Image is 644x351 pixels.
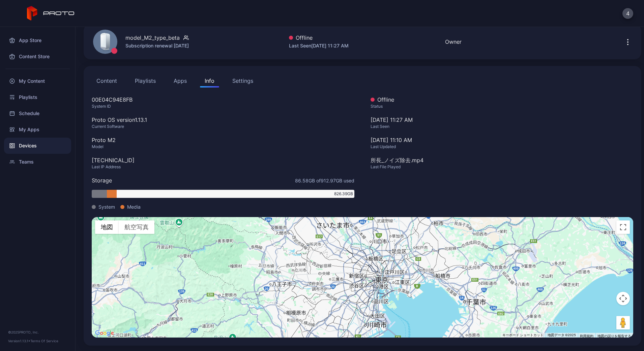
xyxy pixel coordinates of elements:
div: Proto OS version 1.13.1 [92,116,354,124]
div: 00E04C94E8FB [92,96,354,104]
button: 4 [622,8,633,19]
div: Storage [92,176,112,184]
a: My Apps [4,121,71,138]
button: Playlists [130,74,160,87]
button: キーボード ショートカット [502,333,544,338]
button: Info [200,74,219,87]
a: Playlists [4,89,71,105]
a: Schedule [4,105,71,121]
button: 全画面ビューを切り替えます [616,220,630,234]
a: Terms Of Service [30,339,58,343]
div: Settings [232,77,253,85]
div: Last Seen [371,124,633,129]
div: Offline [371,96,633,104]
div: [DATE] 11:10 AM [371,136,633,144]
div: Last Seen [DATE] 11:27 AM [289,42,349,50]
div: © 2025 PROTO, Inc. [8,329,67,335]
button: 地図のカメラ コントロール [616,292,630,305]
div: Subscription renewal [DATE] [125,42,189,50]
a: Content Store [4,48,71,65]
div: Model [92,144,354,149]
div: Status [371,104,633,109]
div: model_M2_type_beta [125,34,180,42]
a: Devices [4,138,71,154]
div: Last IP Address [92,164,354,170]
div: System ID [92,104,354,109]
span: Media [127,203,141,210]
div: Current Software [92,124,354,129]
a: 利用規約（新しいタブで開きます） [580,334,593,338]
span: Version 1.13.1 • [8,339,30,343]
button: 地図上にペグマンをドロップして、ストリートビューを開きます [616,316,630,329]
div: Info [205,77,214,85]
button: 航空写真を見る [119,220,154,234]
img: Google [93,329,116,338]
button: Content [92,74,122,87]
div: Offline [289,34,349,42]
a: App Store [4,32,71,48]
div: Last File Played [371,164,633,170]
button: Apps [169,74,192,87]
div: [TECHNICAL_ID] [92,156,354,164]
div: Owner [445,38,462,46]
a: Teams [4,154,71,170]
div: 所長_ノイズ除去.mp4 [371,156,633,164]
div: Proto M2 [92,136,354,144]
button: 市街地図を見る [95,220,119,234]
a: My Content [4,73,71,89]
div: [DATE] 11:27 AM [371,116,633,136]
span: 86.58 GB of 912.97 GB used [295,177,354,184]
span: System [98,203,115,210]
span: 地図データ ©2025 [548,333,576,337]
span: 826.39 GB [334,191,353,197]
div: Last Updated [371,144,633,149]
a: Google マップでこの地域を開きます（新しいウィンドウが開きます） [93,329,116,338]
a: 地図の誤りを報告する [597,334,631,338]
button: Settings [228,74,258,87]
